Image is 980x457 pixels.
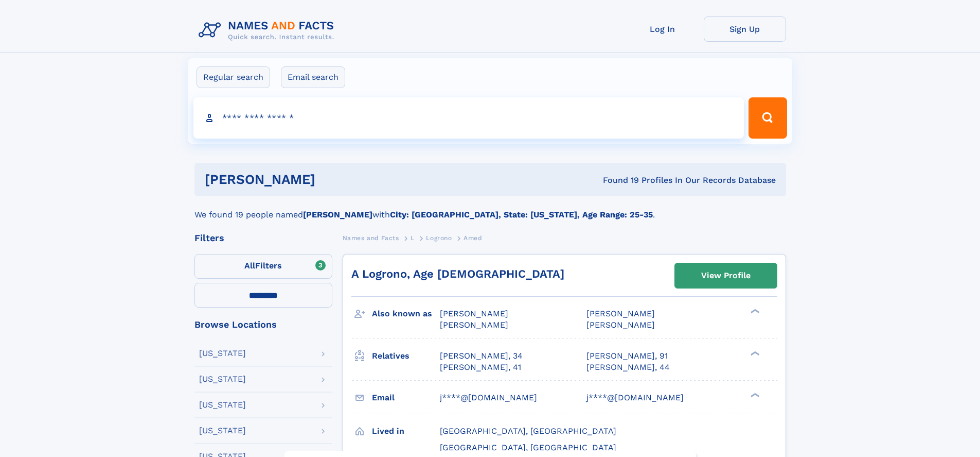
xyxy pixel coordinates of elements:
a: [PERSON_NAME], 41 [440,362,521,373]
a: Names and Facts [343,231,399,244]
a: [PERSON_NAME], 44 [586,362,670,373]
h3: Lived in [372,422,440,440]
a: A Logrono, Age [DEMOGRAPHIC_DATA] [351,267,564,280]
a: [PERSON_NAME], 34 [440,350,523,362]
a: Log In [621,16,704,42]
div: ❯ [748,350,760,357]
span: Amed [464,234,482,242]
b: [PERSON_NAME] [303,210,372,219]
span: [GEOGRAPHIC_DATA], [GEOGRAPHIC_DATA] [440,443,616,452]
div: [US_STATE] [199,401,246,409]
div: Browse Locations [194,320,332,329]
a: View Profile [675,263,777,288]
div: We found 19 people named with . [194,196,786,221]
label: Regular search [197,66,270,88]
img: Logo Names and Facts [194,16,343,44]
div: [US_STATE] [199,349,246,358]
div: [US_STATE] [199,375,246,383]
a: Sign Up [704,16,786,42]
a: [PERSON_NAME], 91 [586,350,668,362]
h3: Also known as [372,305,440,323]
span: [PERSON_NAME] [586,309,655,318]
div: ❯ [748,392,760,398]
span: [GEOGRAPHIC_DATA], [GEOGRAPHIC_DATA] [440,426,616,436]
a: L [411,231,415,244]
span: Logrono [426,234,452,242]
div: ❯ [748,308,760,315]
span: [PERSON_NAME] [586,320,655,330]
div: Filters [194,233,332,243]
div: View Profile [701,264,751,287]
button: Search Button [749,97,787,139]
b: City: [GEOGRAPHIC_DATA], State: [US_STATE], Age Range: 25-35 [390,210,653,219]
span: [PERSON_NAME] [440,309,508,318]
span: L [411,234,415,242]
a: Logrono [426,231,452,244]
input: search input [193,97,744,139]
h3: Email [372,389,440,407]
h3: Relatives [372,347,440,365]
div: Found 19 Profiles In Our Records Database [459,175,776,186]
span: [PERSON_NAME] [440,320,508,330]
label: Email search [281,66,345,88]
div: [US_STATE] [199,427,246,435]
span: All [244,261,255,270]
h1: [PERSON_NAME] [205,173,459,186]
label: Filters [194,254,332,279]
